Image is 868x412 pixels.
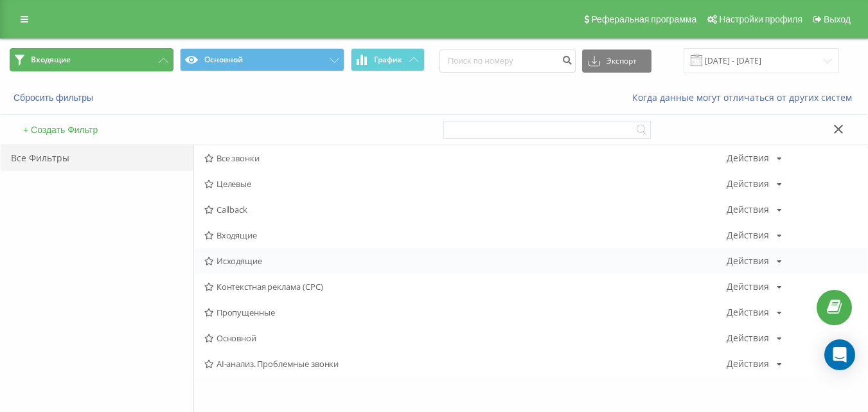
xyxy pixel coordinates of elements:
span: Входящие [204,231,727,240]
span: Все звонки [204,154,727,163]
button: Основной [180,48,344,71]
span: Реферальная программа [591,14,696,24]
button: Сбросить фильтры [10,92,100,103]
span: Настройки профиля [719,14,802,24]
div: Действия [727,231,769,240]
span: График [374,55,402,64]
div: Действия [727,154,769,163]
span: Выход [824,14,851,24]
a: Когда данные могут отличаться от других систем [632,91,858,103]
button: Закрыть [829,123,848,137]
button: Экспорт [582,49,651,73]
span: Основной [204,334,727,343]
div: Действия [727,205,769,214]
button: + Создать Фильтр [19,124,102,136]
div: Open Intercom Messenger [824,339,855,370]
div: Действия [727,308,769,317]
span: Входящие [31,55,71,65]
span: Пропущенные [204,308,727,317]
div: Действия [727,359,769,368]
span: Контекстная реклама (CPC) [204,282,727,291]
span: Исходящие [204,256,727,265]
span: AI-анализ. Проблемные звонки [204,359,727,368]
button: График [351,48,425,71]
span: Callback [204,205,727,214]
button: Входящие [10,48,173,71]
div: Действия [727,334,769,343]
div: Все Фильтры [1,145,193,171]
input: Поиск по номеру [439,49,576,73]
div: Действия [727,282,769,291]
div: Действия [727,256,769,265]
span: Целевые [204,179,727,188]
div: Действия [727,179,769,188]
